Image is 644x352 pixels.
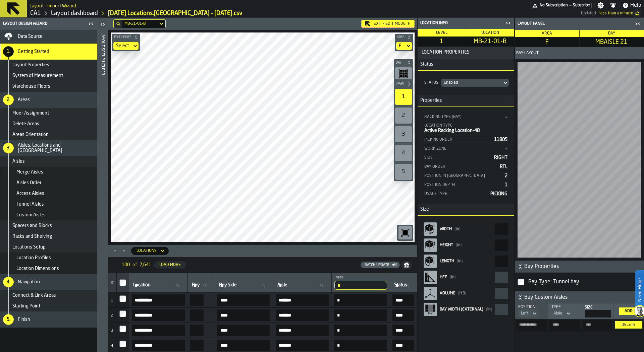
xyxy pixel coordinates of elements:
li: menu Layout Properties [0,60,97,70]
span: label [133,282,151,288]
li: menu Aisles, Locations and Bays [0,140,97,156]
span: F [408,21,410,26]
input: label [334,281,387,290]
label: input-value- [132,340,185,351]
input: input-value- input-value- [392,325,414,336]
div: DropdownMenuValue-Enabled [444,80,499,85]
span: Bay Custom Aisles [524,293,642,301]
div: Layout Setup Helper [100,31,105,350]
li: menu Finish [0,311,97,328]
div: 3. [3,143,14,153]
input: input-value- input-value- [334,325,387,336]
span: label [277,282,287,288]
label: react-aria8174100788-:rau0: [423,237,509,253]
div: Location Info [419,21,503,25]
div: button-toolbar-undefined [394,66,413,81]
li: menu Floor Assignment [0,108,97,119]
span: Updated: [581,11,597,16]
div: 2 [395,108,412,124]
span: Volume [440,291,455,295]
li: menu Starting Point [0,301,97,311]
nav: Breadcrumb [30,9,305,17]
button: button-Delete [615,321,642,329]
button: button- [395,34,413,41]
input: 27-01-01-A-locationBay 27-01-01-A-locationBay [190,294,204,306]
span: ) [454,275,456,279]
span: 1 [505,183,507,187]
span: Locations Setup [12,244,46,250]
span: Areas Orientation [12,132,49,137]
div: button-toolbar-undefined [394,162,413,181]
li: menu Access Aisles [0,188,97,199]
label: InputCheckbox-label-react-aria8174100788-:rak2: [119,279,126,286]
button: button- [394,59,413,66]
li: menu Merge Aisles [0,167,97,178]
a: link-to-/wh/i/76e2a128-1b54-4d66-80d4-05ae4c277723/import/layout/1bdba5d8-6413-4ebb-932a-0c45f03b... [108,10,243,17]
input: InputCheckbox-label-react-aria8174100788-:ranm: [119,341,126,347]
button: button- [112,34,140,41]
label: react-aria8174100788-:ratu: [423,221,509,237]
label: InputCheckbox-label-react-aria8174100788-:ralk: [119,310,126,317]
div: Picking Order [424,137,491,142]
header: Location Info [418,18,514,29]
div: hide filter [116,22,120,26]
div: 3 [395,126,412,142]
div: Position Depth [424,183,502,187]
span: Merge Aisles [16,169,43,175]
input: label [393,281,414,290]
label: button-toggle-Close me [503,19,513,27]
span: label [192,282,200,288]
label: input-value- [583,320,612,330]
span: label [219,282,237,288]
div: Batch Update [362,263,392,267]
span: ) [459,227,461,231]
div: button-toolbar-undefined [394,125,413,144]
label: input-value- [392,325,414,336]
div: Status [423,80,440,85]
span: HFF [440,275,447,279]
span: — [505,146,507,151]
div: InputCheckbox-react-aria8174100788-:rasg: [527,277,640,287]
span: 8/26/2025, 10:28:37 AM [599,11,633,16]
input: input-value- input-value- [132,340,185,351]
input: react-aria8174100788-:rasi: react-aria8174100788-:rasi: [585,310,611,318]
div: Position [517,305,538,309]
span: No Subscription [540,3,568,8]
span: Area [542,31,552,36]
input: input-value- input-value- [392,309,414,321]
span: Bay Properties [524,263,642,271]
div: Layout panel [516,21,633,26]
label: input-value- [392,309,414,321]
div: 1. [3,46,14,57]
div: Racking Type (Bay) [424,115,502,119]
span: Layout Properties [12,62,49,68]
label: 27-01-02-A-locationBay [190,325,212,336]
div: Work Zone [424,146,502,151]
label: input-value- [334,325,387,336]
span: in [454,227,461,231]
input: input-value- input-value- [132,325,185,336]
label: input-value- [217,294,270,306]
div: StatList-item-Usage Type [423,189,509,198]
li: menu Areas Orientation [0,129,97,140]
div: StatList-item-Racking Type (Bay) [423,112,509,121]
a: link-to-/wh/i/76e2a128-1b54-4d66-80d4-05ae4c277723 [30,10,41,17]
div: Exit - Edit Mode: [361,20,415,28]
div: ButtonLoadMore-Load More-Prev-First-Last [116,260,192,270]
span: MBAISLE 21 [581,39,643,46]
span: Size [418,207,429,212]
li: menu Data Source [0,30,97,44]
span: PICKING [490,192,507,196]
button: button- [401,261,412,269]
input: react-aria8174100788-:rau6: react-aria8174100788-:rau6: [495,288,508,299]
h3: title-section-Status [418,59,514,71]
input: input-value- input-value- [334,294,387,306]
div: StatList-item-Position Depth [423,180,509,189]
span: Delete Areas [12,121,39,127]
span: Help [630,1,641,9]
li: menu Location Profiles [0,253,97,263]
span: Bay Width (External) [440,307,483,311]
span: Aisles, Locations and [GEOGRAPHIC_DATA] [18,143,94,153]
header: Layout Setup Helper [97,18,108,352]
input: input-value- input-value- [132,309,185,321]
